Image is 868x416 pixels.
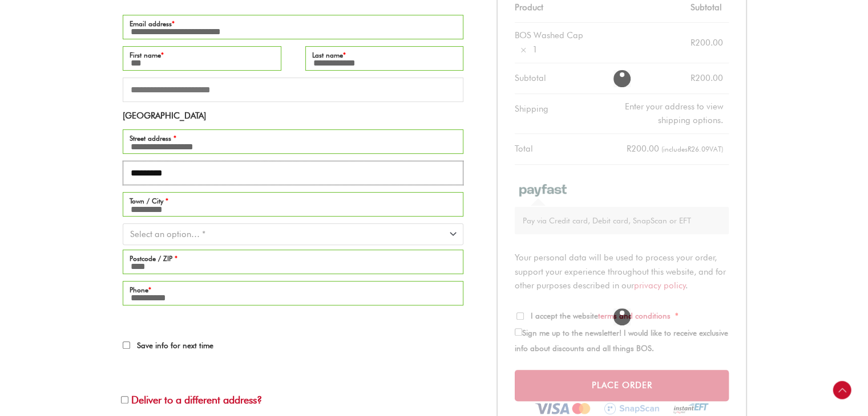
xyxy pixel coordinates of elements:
span: Deliver to a different address? [131,394,262,406]
input: Deliver to a different address? [121,396,128,403]
strong: [GEOGRAPHIC_DATA] [123,111,206,121]
span: Save info for next time [137,341,213,350]
input: Save info for next time [123,341,130,349]
span: Select an option… * [130,229,205,239]
span: Province [123,223,463,244]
